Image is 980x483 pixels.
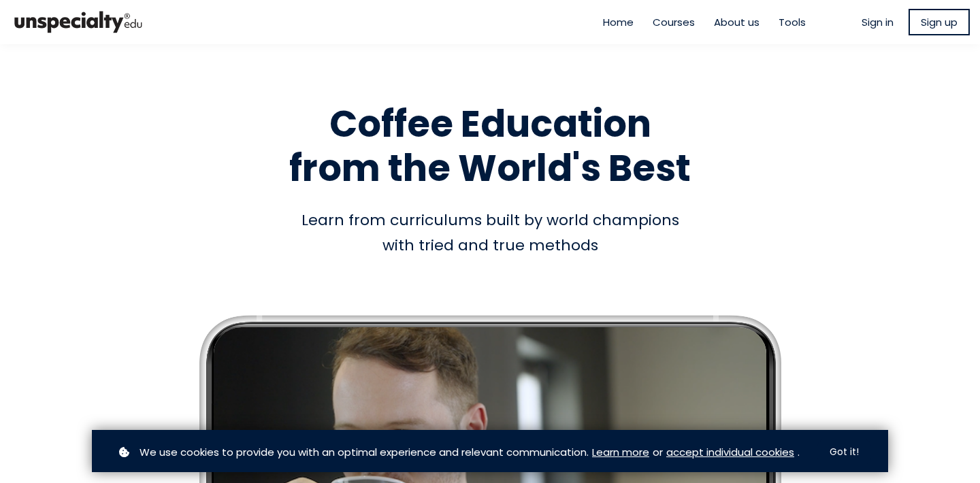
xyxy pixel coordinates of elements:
[592,444,649,460] a: Learn more
[102,102,878,190] h1: Coffee Education from the World's Best
[862,14,894,30] a: Sign in
[603,14,634,30] a: Home
[909,9,970,35] a: Sign up
[10,5,146,39] img: bc390a18feecddb333977e298b3a00a1.png
[116,444,810,460] p: or .
[921,14,958,30] span: Sign up
[779,14,806,30] a: Tools
[817,439,871,465] button: Got it!
[653,14,695,30] a: Courses
[666,444,794,460] a: accept individual cookies
[714,14,759,30] a: About us
[140,444,589,460] span: We use cookies to provide you with an optimal experience and relevant communication.
[102,207,878,259] div: Learn from curriculums built by world champions with tried and true methods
